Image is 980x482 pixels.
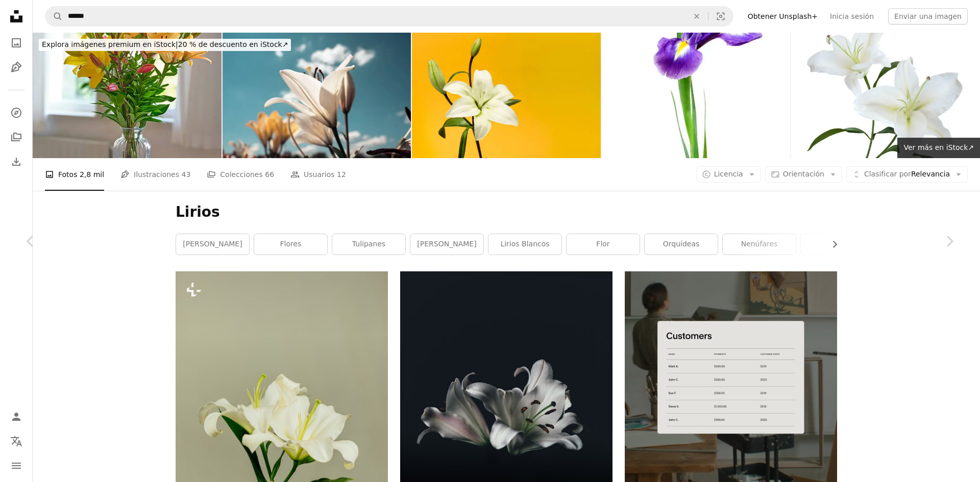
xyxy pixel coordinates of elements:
[6,33,27,53] a: Fotos
[207,158,274,191] a: Colecciones 66
[42,40,178,48] span: Explora imágenes premium en iStock |
[903,143,974,151] span: Ver más en iStock ↗
[39,39,291,51] div: 20 % de descuento en iStock ↗
[723,234,796,255] a: Nenúfares
[6,103,27,123] a: Explorar
[6,57,27,78] a: Ilustraciones
[6,407,27,427] a: Iniciar sesión / Registrarse
[45,6,733,27] form: Encuentra imágenes en todo el sitio
[337,169,346,180] span: 12
[708,7,733,26] button: Búsqueda visual
[45,7,63,26] button: Buscar en Unsplash
[602,33,791,158] img: Iris.
[567,234,640,255] a: flor
[6,151,27,172] a: Historial de descargas
[714,170,743,178] span: Licencia
[488,234,561,255] a: lirios blancos
[919,192,980,290] a: Siguiente
[290,158,346,191] a: Usuarios 12
[742,8,824,24] a: Obtener Unsplash+
[176,203,837,221] h1: Lirios
[120,158,190,191] a: Ilustraciones 43
[181,169,190,180] span: 43
[176,234,249,255] a: [PERSON_NAME]
[824,8,880,24] a: Inicia sesión
[6,431,27,451] button: Idioma
[223,33,411,158] img: Flor de lirio blanco en verano con aspecto vintage
[33,33,297,57] a: Explora imágenes premium en iStock|20 % de descuento en iStock↗
[864,169,950,180] span: Relevancia
[412,33,601,158] img: Lirio blanco sobre fondo amarillo con espacio para copiar
[265,169,274,180] span: 66
[825,234,837,255] button: desplazar lista a la derecha
[888,8,968,24] button: Enviar una imagen
[864,170,911,178] span: Clasificar por
[783,170,824,178] span: Orientación
[765,166,842,183] button: Orientación
[410,234,483,255] a: [PERSON_NAME]
[33,33,222,158] img: Vibrante ramo de lirios en un jarrón de vidrio transparente encaramado en un alféizar soleado
[696,166,761,183] button: Licencia
[791,33,980,158] img: White Lily flower bouquet isolated on white background
[897,138,980,158] a: Ver más en iStock↗
[6,127,27,147] a: Colecciones
[400,408,612,417] a: flor de lirio oriental blanco
[176,426,388,435] a: una flor blanca con hojas verdes en un jarrón
[801,234,874,255] a: rosas
[846,166,968,183] button: Clasificar porRelevancia
[254,234,327,255] a: flores
[645,234,718,255] a: Orquídeas
[332,234,405,255] a: tulipanes
[6,455,27,476] button: Menú
[685,7,708,26] button: Borrar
